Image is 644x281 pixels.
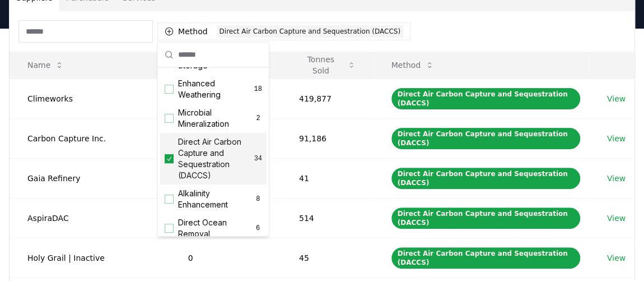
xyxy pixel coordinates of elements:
a: View [607,133,626,144]
td: 91,186 [281,118,374,158]
button: Method [382,54,444,76]
span: 6 [254,224,262,233]
div: Direct Air Carbon Capture and Sequestration (DACCS) [391,247,580,269]
span: Alkalinity Enhancement [178,188,254,211]
td: Carbon Capture Inc. [10,118,170,158]
td: 419,877 [281,79,374,118]
button: Tonnes Sold [290,54,365,76]
td: 514 [281,198,374,238]
td: Holy Grail | Inactive [10,238,170,278]
td: Gaia Refinery [10,158,170,198]
td: 45 [281,238,374,278]
div: Direct Air Carbon Capture and Sequestration (DACCS) [217,25,403,38]
span: Direct Air Carbon Capture and Sequestration (DACCS) [178,137,254,182]
div: Direct Air Carbon Capture and Sequestration (DACCS) [391,128,580,149]
button: MethodDirect Air Carbon Capture and Sequestration (DACCS) [157,22,410,40]
div: Direct Air Carbon Capture and Sequestration (DACCS) [391,208,580,229]
div: Direct Air Carbon Capture and Sequestration (DACCS) [391,88,580,109]
a: View [607,173,626,184]
div: Direct Air Carbon Capture and Sequestration (DACCS) [391,168,580,189]
td: 0 [170,238,281,278]
span: 18 [254,85,262,94]
a: View [607,252,626,264]
span: Direct Ocean Removal [178,218,254,240]
span: 2 [254,114,262,123]
button: Name [18,54,73,76]
td: Climeworks [10,79,170,118]
td: 41 [281,158,374,198]
span: 34 [254,155,262,164]
a: View [607,93,626,104]
span: Biomass Direct Storage [178,49,254,72]
a: View [607,213,626,224]
span: Enhanced Weathering [178,79,254,101]
td: AspiraDAC [10,198,170,238]
span: Microbial Mineralization [178,108,254,130]
span: 8 [254,195,262,204]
